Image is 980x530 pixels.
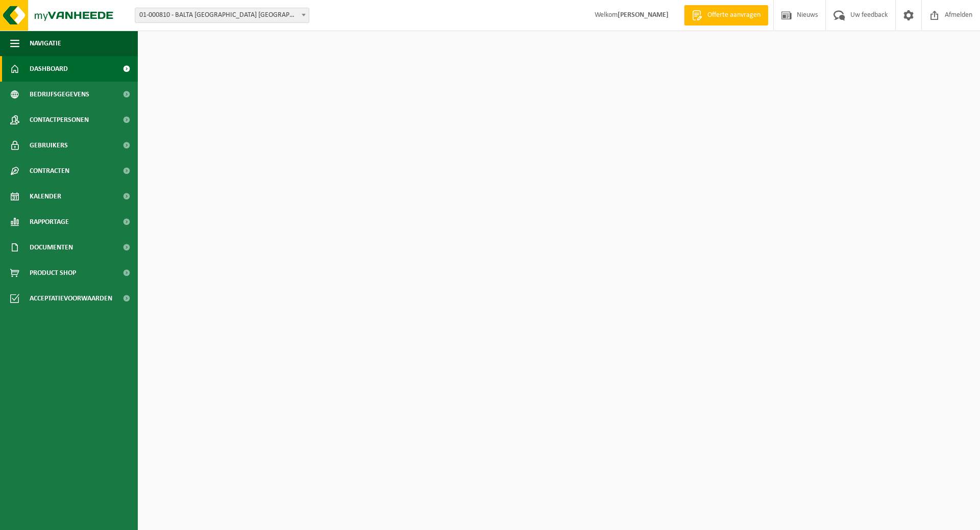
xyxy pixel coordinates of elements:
span: Acceptatievoorwaarden [30,286,112,311]
span: Documenten [30,235,73,260]
span: 01-000810 - BALTA OUDENAARDE NV - OUDENAARDE [135,8,309,23]
strong: [PERSON_NAME] [618,11,669,19]
span: Contactpersonen [30,107,89,133]
span: Kalender [30,184,61,209]
span: 01-000810 - BALTA OUDENAARDE NV - OUDENAARDE [135,8,309,22]
span: Dashboard [30,56,68,82]
span: Navigatie [30,31,61,56]
span: Offerte aanvragen [705,10,763,20]
span: Gebruikers [30,133,68,158]
span: Rapportage [30,209,69,235]
span: Contracten [30,158,69,184]
span: Bedrijfsgegevens [30,82,89,107]
a: Offerte aanvragen [684,5,768,26]
span: Product Shop [30,260,76,286]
